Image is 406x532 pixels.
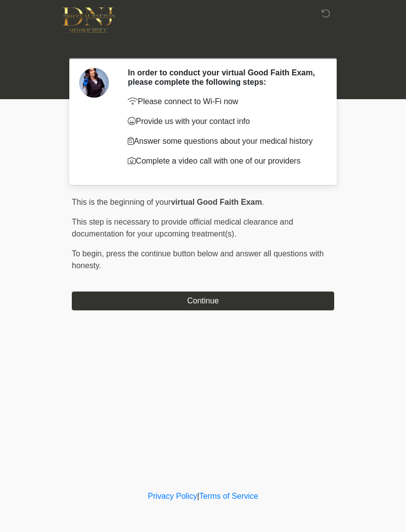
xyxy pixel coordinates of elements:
[128,116,319,127] p: Provide us with your contact info
[199,492,258,500] a: Terms of Service
[128,135,319,147] p: Answer some questions about your medical history
[128,68,319,87] h2: In order to conduct your virtual Good Faith Exam, please complete the following steps:
[64,36,342,54] h1: ‎ ‎
[79,68,109,98] img: Agent Avatar
[72,249,324,270] span: press the continue button below and answer all questions with honesty.
[72,292,334,310] button: Continue
[171,198,262,206] strong: virtual Good Faith Exam
[128,96,319,108] p: Please connect to Wi-Fi now
[197,492,199,500] a: |
[128,155,319,167] p: Complete a video call with one of our providers
[148,492,198,500] a: Privacy Policy
[72,249,106,258] span: To begin,
[72,198,171,206] span: This is the beginning of your
[262,198,264,206] span: .
[72,218,293,238] span: This step is necessary to provide official medical clearance and documentation for your upcoming ...
[62,7,115,33] img: DNJ Med Boutique Logo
